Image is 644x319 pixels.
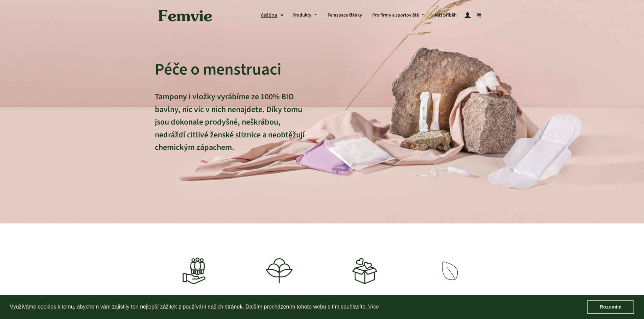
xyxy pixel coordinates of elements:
a: Pro firmy a sportoviště [367,7,430,24]
p: Tampony i vložky vyrábíme ze 100% BIO bavlny, nic víc v nich nenajdete. Díky tomu jsou dokonale p... [155,90,306,166]
a: dismiss cookie message [587,300,634,314]
a: learn more about cookies [367,302,380,312]
img: Femvie [155,5,216,26]
span: Využíváme cookies k tomu, abychom vám zajistily ten nejlepší zážitek z používání našich stránek. ... [10,302,587,312]
button: čeština [261,11,287,20]
h2: Péče o menstruaci [155,59,306,80]
a: Produkty [287,7,323,24]
a: Náš příběh [430,7,462,24]
a: Femspace články [323,7,367,24]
